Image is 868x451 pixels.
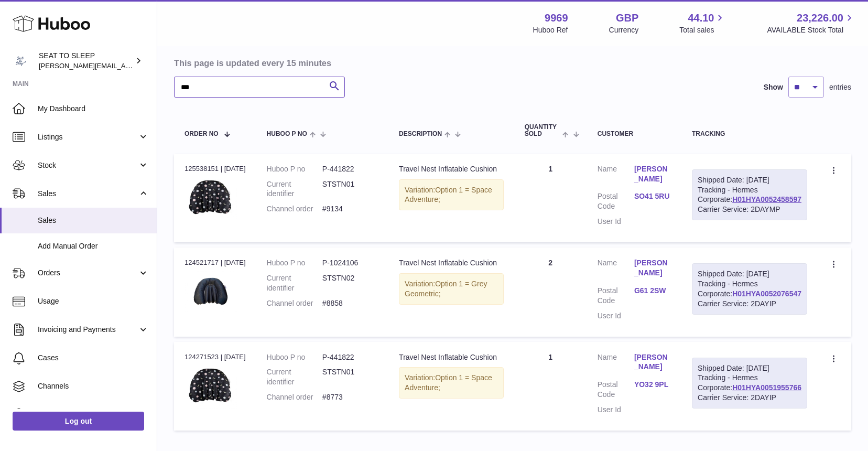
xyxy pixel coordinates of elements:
dt: Current identifier [267,273,322,293]
dt: User Id [598,217,634,227]
dd: #8773 [322,392,378,402]
span: Listings [38,132,138,142]
dt: Postal Code [598,286,634,306]
div: Carrier Service: 2DAYMP [698,205,801,214]
span: Option 1 = Space Adventure; [405,186,492,204]
a: 44.10 Total sales [679,11,726,35]
span: [PERSON_NAME][EMAIL_ADDRESS][DOMAIN_NAME] [39,61,210,70]
span: Huboo P no [267,131,307,137]
span: 44.10 [688,11,714,25]
span: Description [399,131,442,137]
h3: This page is updated every 15 minutes [174,57,849,69]
span: Invoicing and Payments [38,325,138,335]
td: 1 [514,342,587,431]
strong: GBP [616,11,638,25]
span: Quantity Sold [525,124,560,137]
div: Variation: [399,367,504,399]
a: [PERSON_NAME] [634,352,671,372]
a: H01HYA0052076547 [732,289,801,298]
dd: P-441822 [322,164,378,174]
img: 99691734033867.jpeg [185,177,237,220]
img: amy@seattosleep.co.uk [13,53,28,69]
span: Channels [38,381,149,391]
dd: #8858 [322,298,378,308]
dt: Huboo P no [267,164,322,174]
div: 125538151 | [DATE] [185,164,246,174]
a: Log out [13,412,144,431]
dd: STSTN01 [322,179,378,199]
a: [PERSON_NAME] [634,258,671,278]
img: 99691734033825.jpeg [185,271,237,312]
div: Shipped Date: [DATE] [698,269,801,279]
div: SEAT TO SLEEP [39,51,133,71]
a: H01HYA0052458597 [732,195,801,203]
td: 2 [514,248,587,336]
a: [PERSON_NAME] [634,164,671,184]
label: Show [764,82,783,92]
span: AVAILABLE Stock Total [767,25,855,35]
div: Customer [598,131,671,137]
span: Sales [38,189,138,199]
div: Carrier Service: 2DAYIP [698,393,801,403]
div: Tracking [692,131,807,137]
div: Tracking - Hermes Corporate: [692,169,807,221]
span: Usage [38,296,149,306]
dt: Name [598,164,634,187]
img: 99691734033867.jpeg [185,365,237,409]
dd: P-441822 [322,352,378,362]
div: Tracking - Hermes Corporate: [692,263,807,315]
div: Tracking - Hermes Corporate: [692,358,807,409]
dt: Current identifier [267,367,322,387]
dt: Channel order [267,298,322,308]
dt: Channel order [267,204,322,214]
dt: User Id [598,405,634,415]
dt: Channel order [267,392,322,402]
div: 124271523 | [DATE] [185,352,246,362]
span: 23,226.00 [797,11,843,25]
dd: P-1024106 [322,258,378,268]
dt: Name [598,352,634,375]
span: Cases [38,353,149,363]
div: Variation: [399,179,504,211]
dd: #9134 [322,204,378,214]
a: 23,226.00 AVAILABLE Stock Total [767,11,855,35]
dt: Huboo P no [267,352,322,362]
dt: Postal Code [598,380,634,400]
dt: User Id [598,311,634,321]
div: Currency [609,25,639,35]
dt: Postal Code [598,191,634,211]
div: 124521717 | [DATE] [185,258,246,267]
dd: STSTN01 [322,367,378,387]
div: Travel Nest Inflatable Cushion [399,258,504,268]
div: Travel Nest Inflatable Cushion [399,164,504,174]
dt: Huboo P no [267,258,322,268]
div: Variation: [399,273,504,305]
span: Option 1 = Grey Geometric; [405,280,487,298]
div: Travel Nest Inflatable Cushion [399,352,504,362]
dt: Current identifier [267,179,322,199]
span: Stock [38,160,138,170]
span: Add Manual Order [38,241,149,251]
strong: 9969 [545,11,568,25]
span: entries [829,82,851,92]
dd: STSTN02 [322,273,378,293]
span: Orders [38,268,138,278]
a: G61 2SW [634,286,671,296]
a: H01HYA0051955766 [732,383,801,392]
span: Order No [185,131,219,137]
span: Sales [38,216,149,225]
span: Total sales [679,25,726,35]
div: Huboo Ref [533,25,568,35]
dt: Name [598,258,634,281]
td: 1 [514,154,587,242]
div: Carrier Service: 2DAYIP [698,299,801,309]
a: SO41 5RU [634,191,671,201]
div: Shipped Date: [DATE] [698,363,801,373]
a: YO32 9PL [634,380,671,390]
span: Option 1 = Space Adventure; [405,373,492,392]
span: My Dashboard [38,104,149,114]
div: Shipped Date: [DATE] [698,175,801,185]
